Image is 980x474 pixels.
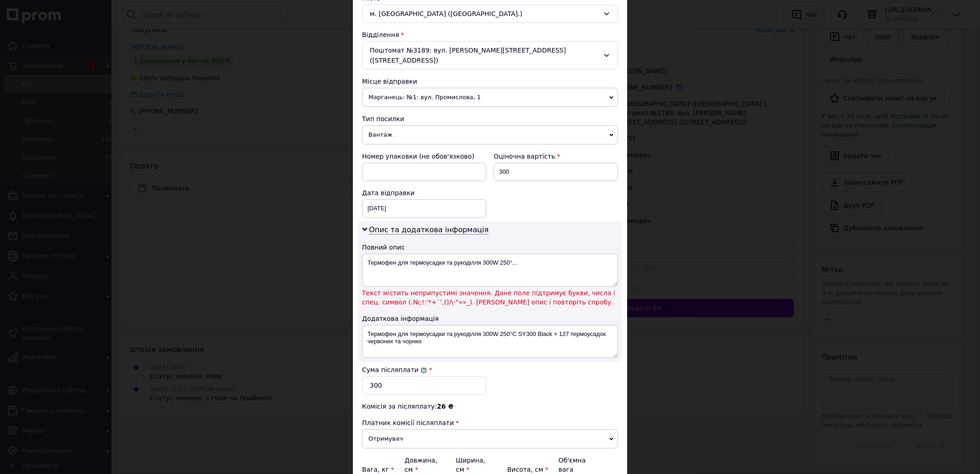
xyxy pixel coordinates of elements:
[362,254,618,287] textarea: Термофен для термоусадки та рукоділля 300W 250°...
[362,419,454,426] span: Платник комісії післяплати
[507,466,548,473] label: Висота, см
[362,243,618,252] div: Повний опис
[405,457,437,473] label: Довжина, см
[362,188,486,197] div: Дата відправки
[362,78,417,85] span: Місце відправки
[362,152,486,161] div: Номер упаковки (не обов'язково)
[362,88,618,107] span: Марганець: №1: вул. Промислова, 1
[362,288,618,307] span: Текст містить неприпустимі значення. Дане поле підтримує букви, числа і спец. символ (.№;!:'*+`’,...
[362,429,618,448] span: Отримувач
[362,41,618,69] div: Поштомат №3189: вул. [PERSON_NAME][STREET_ADDRESS] ([STREET_ADDRESS])
[437,403,453,410] span: 26 ₴
[362,325,618,358] textarea: Термофен для термоусадки та рукоділля 300W 250°С SY300 Black + 127 термоусадок червоних та чорних
[369,225,489,234] span: Опис та додаткова інформація
[559,456,602,474] div: Об'ємна вага
[362,314,618,323] div: Додаткова інформація
[362,402,618,411] div: Комісія за післяплату:
[362,366,427,373] label: Сума післяплати
[362,5,618,23] div: м. [GEOGRAPHIC_DATA] ([GEOGRAPHIC_DATA].)
[362,30,618,39] div: Відділення
[494,152,618,161] div: Оціночна вартість
[362,466,394,473] label: Вага, кг
[456,457,485,473] label: Ширина, см
[362,115,404,122] span: Тип посилки
[362,125,618,144] span: Вантаж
